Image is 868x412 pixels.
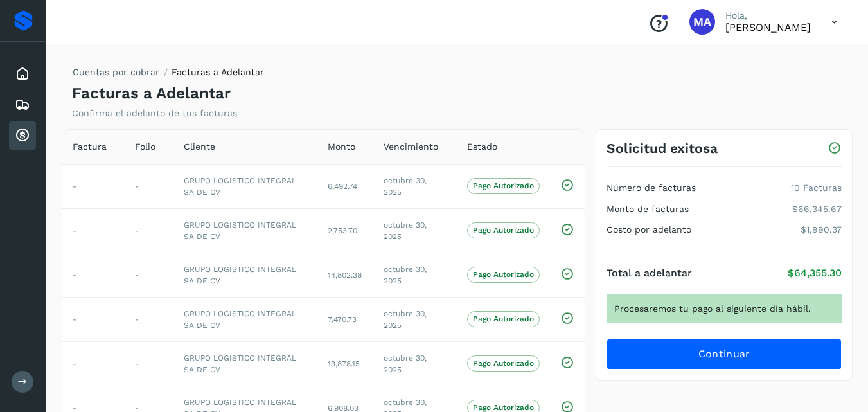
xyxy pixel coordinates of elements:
span: 13,878.15 [328,359,360,368]
td: - [62,164,125,208]
td: - [125,341,173,386]
span: octubre 30, 2025 [384,265,427,285]
h4: Número de facturas [607,183,696,193]
td: - [125,297,173,341]
span: Facturas a Adelantar [172,67,264,77]
span: 7,470.73 [328,315,357,324]
p: Pago Autorizado [473,403,534,412]
p: $64,355.30 [788,267,842,279]
span: Cliente [184,140,215,154]
p: Pago Autorizado [473,226,534,235]
span: 14,802.38 [328,271,362,280]
span: Monto [328,140,355,154]
td: GRUPO LOGISTICO INTEGRAL SA DE CV [173,297,317,341]
span: Vencimiento [384,140,438,154]
span: 2,753.70 [328,226,357,235]
button: Continuar [607,339,842,370]
td: - [62,253,125,297]
span: Continuar [698,347,750,361]
p: $66,345.67 [792,204,842,215]
p: Pago Autorizado [473,270,534,279]
p: Hola, [725,10,811,21]
span: octubre 30, 2025 [384,354,427,374]
nav: breadcrumb [72,66,264,84]
p: $1,990.37 [801,224,842,235]
td: - [125,208,173,253]
span: octubre 30, 2025 [384,176,427,197]
a: Cuentas por cobrar [73,67,159,77]
p: Pago Autorizado [473,314,534,323]
h4: Total a adelantar [607,267,692,279]
h3: Solicitud exitosa [607,140,718,156]
div: Cuentas por cobrar [9,121,36,150]
p: MIGUEL ANGEL LARIOS BRAVO [725,21,811,33]
div: Embarques [9,91,36,119]
td: - [125,164,173,208]
td: GRUPO LOGISTICO INTEGRAL SA DE CV [173,164,317,208]
h4: Costo por adelanto [607,224,691,235]
h4: Monto de facturas [607,204,689,215]
p: Pago Autorizado [473,181,534,190]
td: - [62,341,125,386]
td: GRUPO LOGISTICO INTEGRAL SA DE CV [173,341,317,386]
span: octubre 30, 2025 [384,220,427,241]
h4: Facturas a Adelantar [72,84,231,103]
td: GRUPO LOGISTICO INTEGRAL SA DE CV [173,253,317,297]
span: octubre 30, 2025 [384,309,427,330]
div: Procesaremos tu pago al siguiente día hábil. [607,294,842,323]
td: - [125,253,173,297]
span: 6,492.74 [328,182,357,191]
span: Factura [73,140,107,154]
p: Confirma el adelanto de tus facturas [72,108,237,119]
div: Inicio [9,60,36,88]
td: - [62,297,125,341]
td: - [62,208,125,253]
span: Folio [135,140,155,154]
td: GRUPO LOGISTICO INTEGRAL SA DE CV [173,208,317,253]
p: Pago Autorizado [473,359,534,368]
p: 10 Facturas [791,183,842,193]
span: Estado [467,140,497,154]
